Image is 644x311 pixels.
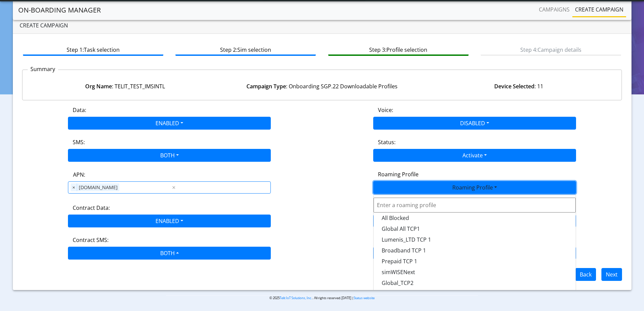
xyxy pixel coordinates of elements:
[374,223,576,234] button: Global All TCP1
[18,3,101,17] a: On-Boarding Manager
[373,181,576,194] button: Roaming Profile
[77,183,119,192] span: [DOMAIN_NAME]
[73,138,85,146] label: SMS:
[374,277,576,288] button: Global_TCP2
[73,106,86,114] label: Data:
[374,245,576,256] button: Broadband TCP 1
[374,213,576,223] button: All Blocked
[68,247,271,260] button: BOTH
[171,183,177,192] span: Clear all
[374,234,576,245] button: Lumenis_LTD TCP 1
[378,106,393,114] label: Voice:
[374,256,576,267] button: Prepaid TCP 1
[13,17,631,34] div: Create campaign
[27,82,223,90] div: : TELIT_TEST_IMSINTL
[246,83,286,90] strong: Campaign Type
[373,149,576,162] button: Activate
[481,43,621,56] btn: Step 4: Campaign details
[166,295,478,301] p: © 2025 . All rights reserved.[DATE] |
[68,149,271,162] button: BOTH
[73,171,85,179] label: APN:
[378,138,396,146] label: Status:
[421,82,617,90] div: : 11
[328,43,469,56] btn: Step 3: Profile selection
[494,83,534,90] strong: Device Selected
[223,82,420,90] div: : Onboarding SGP.22 Downloadable Profiles
[85,83,112,90] strong: Org Name
[374,288,576,299] button: Broadband TCP2
[68,117,271,130] button: ENABLED
[23,43,163,56] btn: Step 1: Task selection
[378,170,419,178] label: Roaming Profile
[374,267,576,277] button: simWISENext
[536,3,572,16] a: Campaigns
[572,3,626,16] a: Create campaign
[175,43,316,56] btn: Step 2: Sim selection
[28,65,58,73] p: Summary
[374,198,576,213] input: Enter a roaming profile
[373,195,576,296] div: ENABLED
[373,117,576,130] button: DISABLED
[280,296,312,300] a: Telit IoT Solutions, Inc.
[68,215,271,227] button: ENABLED
[601,268,622,281] button: Next
[73,204,110,212] label: Contract Data:
[71,183,77,192] span: ×
[575,268,596,281] button: Back
[73,236,109,244] label: Contract SMS:
[354,296,375,300] a: Status website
